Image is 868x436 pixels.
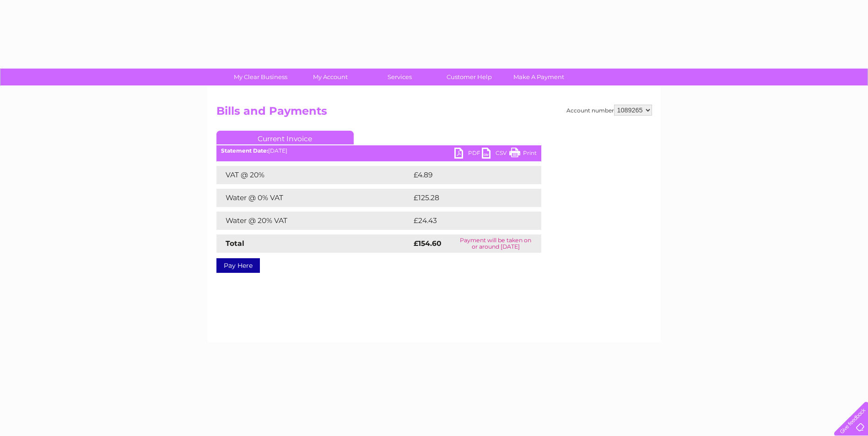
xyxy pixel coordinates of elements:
[411,166,520,184] td: £4.89
[216,189,411,207] td: Water @ 0% VAT
[216,131,354,144] a: Current Invoice
[454,148,482,161] a: PDF
[450,234,541,253] td: Payment will be taken on or around [DATE]
[216,148,541,154] div: [DATE]
[221,147,268,154] b: Statement Date:
[501,69,577,85] a: Make A Payment
[216,105,652,122] h2: Bills and Payments
[414,239,442,248] strong: £154.60
[482,148,509,161] a: CSV
[362,69,437,85] a: Services
[509,148,537,161] a: Print
[411,212,523,230] td: £24.43
[216,166,411,184] td: VAT @ 20%
[431,69,507,85] a: Customer Help
[216,258,260,273] a: Pay Here
[223,69,298,85] a: My Clear Business
[411,189,524,207] td: £125.28
[216,212,411,230] td: Water @ 20% VAT
[226,239,244,248] strong: Total
[566,105,652,116] div: Account number
[292,69,368,85] a: My Account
